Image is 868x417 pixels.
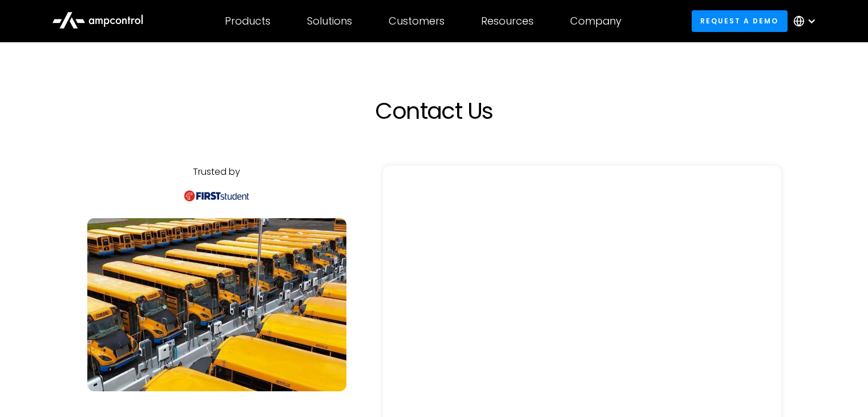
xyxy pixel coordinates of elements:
[389,15,445,27] div: Customers
[401,184,763,390] iframe: Form 0
[183,97,685,125] h1: Contact Us
[570,15,621,27] div: Company
[307,15,352,27] div: Solutions
[225,15,271,27] div: Products
[481,15,534,27] div: Resources
[692,10,788,31] a: Request a demo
